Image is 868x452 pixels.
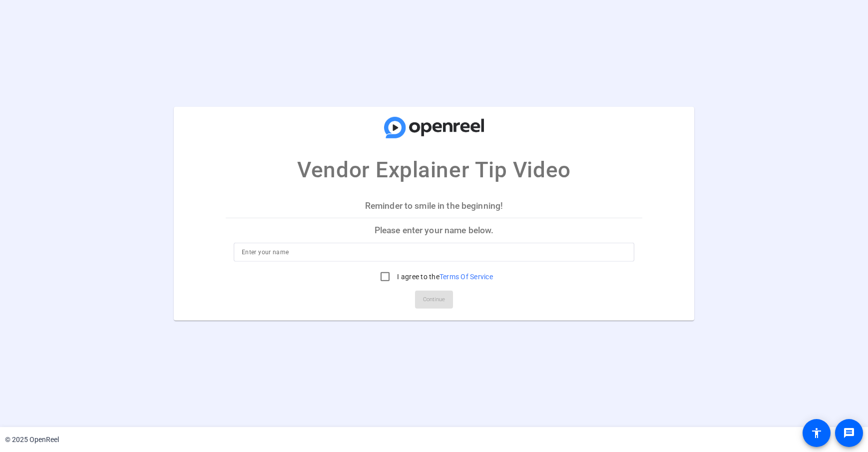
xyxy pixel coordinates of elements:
p: Vendor Explainer Tip Video [297,153,570,186]
div: © 2025 OpenReel [5,435,59,445]
p: Reminder to smile in the beginning! [226,194,642,218]
mat-icon: accessibility [811,427,823,439]
a: Terms Of Service [439,273,493,281]
mat-icon: message [843,427,855,439]
label: I agree to the [395,272,493,282]
p: Please enter your name below. [226,218,642,242]
input: Enter your name [242,246,626,258]
img: company-logo [384,116,484,138]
